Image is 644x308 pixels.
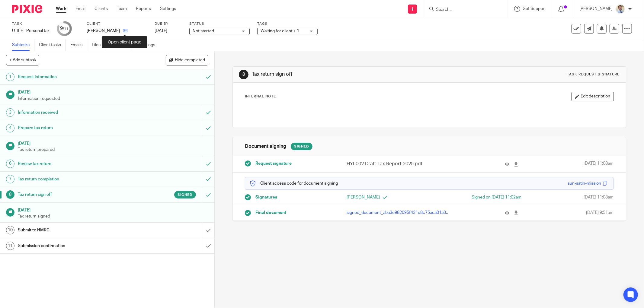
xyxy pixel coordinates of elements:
[110,39,132,51] a: Notes (0)
[584,160,614,167] span: [DATE] 11:08am
[6,190,14,199] div: 8
[572,92,614,101] button: Edit description
[567,72,620,77] div: Task request signature
[18,123,137,132] h1: Prepare tax return
[18,213,208,219] p: Tax return signed
[12,39,34,51] a: Subtasks
[6,124,14,132] div: 4
[189,21,250,26] label: Status
[18,139,208,147] h1: [DATE]
[347,210,450,216] p: signed_document_aba3e982095f431e8c75aca01a036b33.pdf
[252,71,442,78] h1: Tax return sign off
[347,160,450,167] p: HYL002 Draft Tax Report 2025.pdf
[255,194,277,200] span: Signatures
[18,175,137,184] h1: Tax return completion
[18,226,137,235] h1: Submit to HMRC
[6,108,14,117] div: 3
[18,96,208,102] p: Information requested
[439,194,521,200] div: Signed on [DATE] 11:02am
[39,39,66,51] a: Client tasks
[255,160,292,167] span: Request signature
[6,226,14,234] div: 10
[18,72,137,81] h1: Request information
[136,6,151,12] a: Reports
[60,25,69,32] div: 9
[261,29,299,33] span: Waiting for client + 1
[18,108,137,117] h1: Information received
[435,7,490,13] input: Search
[136,39,160,51] a: Audit logs
[6,55,39,65] button: + Add subtask
[166,55,208,65] button: Hide completed
[584,194,614,200] span: [DATE] 11:08am
[155,21,182,26] label: Due by
[245,94,276,99] p: Internal Note
[291,143,312,150] div: Signed
[70,39,87,51] a: Emails
[18,147,208,153] p: Tax return prepared
[95,6,108,12] a: Clients
[616,4,625,14] img: 1693835698283.jfif
[193,29,214,33] span: Not started
[155,29,167,33] span: [DATE]
[56,6,66,12] a: Work
[178,192,193,197] span: Signed
[92,39,105,51] a: Files
[347,194,429,200] p: [PERSON_NAME]
[12,5,42,13] img: Pixie
[239,70,248,79] div: 8
[12,21,50,26] label: Task
[87,28,120,34] p: [PERSON_NAME]
[117,6,127,12] a: Team
[12,28,50,34] div: UTILE - Personal tax
[75,6,85,12] a: Email
[523,7,546,11] span: Get Support
[63,27,69,30] small: /11
[6,242,14,250] div: 11
[579,6,613,12] p: [PERSON_NAME]
[18,206,208,213] h1: [DATE]
[175,58,205,63] span: Hide completed
[18,190,137,199] h1: Tax return sign off
[6,73,14,81] div: 1
[87,21,147,26] label: Client
[18,241,137,250] h1: Submission confirmation
[245,143,286,150] h1: Document signing
[6,160,14,168] div: 6
[18,88,208,95] h1: [DATE]
[160,6,176,12] a: Settings
[255,210,286,216] span: Final document
[6,175,14,183] div: 7
[257,21,318,26] label: Tags
[18,159,137,168] h1: Review tax return
[586,210,614,216] span: [DATE] 9:51am
[250,180,338,186] p: Client access code for document signing
[568,180,601,186] div: sun-satin-mission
